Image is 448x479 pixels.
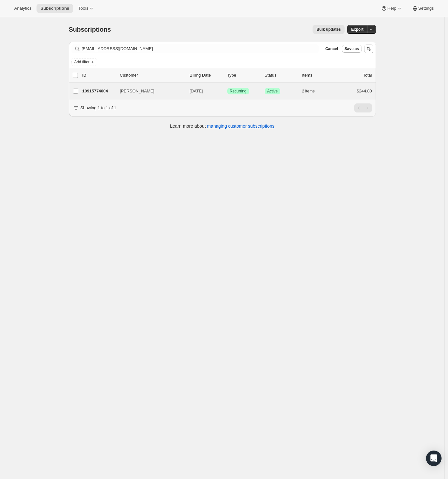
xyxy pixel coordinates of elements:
[78,6,88,11] span: Tools
[40,6,69,11] span: Subscriptions
[316,27,341,32] span: Bulk updates
[69,26,111,33] span: Subscriptions
[426,451,442,466] div: Open Intercom Messenger
[190,72,222,79] p: Billing Date
[323,45,340,53] button: Cancel
[82,72,372,79] div: IDCustomerBilling DateTypeStatusItemsTotal
[377,4,406,13] button: Help
[230,89,247,94] span: Recurring
[74,59,90,65] span: Add filter
[363,72,372,79] p: Total
[37,4,73,13] button: Subscriptions
[302,89,315,94] span: 2 items
[302,87,322,96] button: 2 items
[357,89,372,93] span: $244.80
[227,72,260,79] div: Type
[345,46,359,51] span: Save as
[387,6,396,11] span: Help
[302,72,335,79] div: Items
[418,6,434,11] span: Settings
[190,89,203,93] span: [DATE]
[10,4,35,13] button: Analytics
[71,58,97,66] button: Add filter
[80,105,116,111] p: Showing 1 to 1 of 1
[354,103,372,112] nav: Pagination
[342,45,362,53] button: Save as
[267,89,278,94] span: Active
[170,123,274,129] p: Learn more about
[347,25,367,34] button: Export
[120,72,185,79] p: Customer
[364,44,373,53] button: Sort the results
[14,6,31,11] span: Analytics
[325,46,338,51] span: Cancel
[116,86,181,96] button: [PERSON_NAME]
[408,4,438,13] button: Settings
[82,88,115,94] p: 10915774604
[82,87,372,96] div: 10915774604[PERSON_NAME][DATE]SuccessRecurringSuccessActive2 items$244.80
[313,25,345,34] button: Bulk updates
[351,27,363,32] span: Export
[207,123,274,129] a: managing customer subscriptions
[74,4,99,13] button: Tools
[82,72,115,79] p: ID
[120,88,155,94] span: [PERSON_NAME]
[265,72,297,79] p: Status
[82,44,319,53] input: Filter subscribers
